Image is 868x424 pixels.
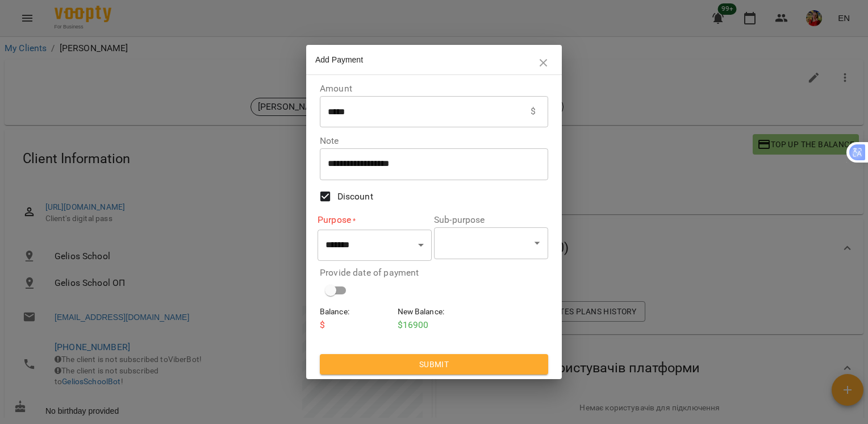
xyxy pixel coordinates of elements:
[337,190,373,203] span: Discount
[318,214,432,227] label: Purpose
[315,55,363,64] span: Add Payment
[320,306,393,318] h6: Balance :
[398,306,471,318] h6: New Balance :
[320,318,393,332] p: $
[329,358,539,371] span: Submit
[320,268,548,277] label: Provide date of payment
[434,215,548,225] label: Sub-purpose
[320,84,548,93] label: Amount
[398,318,471,332] p: $ 16900
[531,105,536,118] p: $
[320,354,548,375] button: Submit
[320,136,548,146] label: Note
